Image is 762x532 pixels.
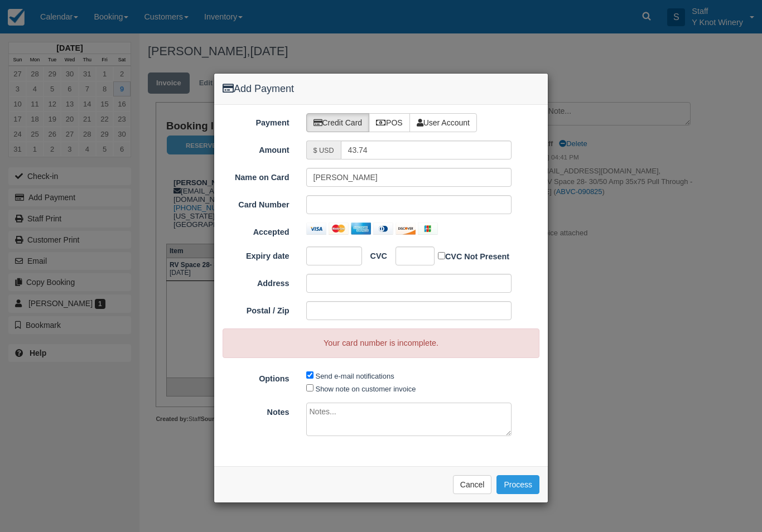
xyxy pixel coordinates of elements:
label: Payment [214,113,298,129]
label: Credit Card [306,113,370,132]
label: User Account [409,113,477,132]
iframe: Secure card number input frame [314,199,505,210]
label: Show note on customer invoice [316,385,416,393]
h4: Add Payment [223,82,539,96]
input: Valid amount required. [341,141,512,159]
label: Address [214,274,298,289]
iframe: Secure expiration date input frame [314,250,346,262]
label: Name on Card [214,168,298,183]
label: Options [214,369,298,385]
button: Process [496,475,539,494]
label: Notes [214,403,298,418]
div: Your card number is incomplete. [223,328,539,358]
label: Postal / Zip [214,301,298,317]
label: Accepted [214,223,298,238]
label: Amount [214,141,298,156]
label: Expiry date [214,246,298,262]
input: CVC Not Present [438,252,445,259]
button: Cancel [453,475,492,494]
label: Card Number [214,195,298,211]
iframe: Secure CVC input frame [403,250,420,262]
label: Send e-mail notifications [316,372,394,380]
label: CVC [362,246,387,262]
label: CVC Not Present [438,250,509,263]
small: $ USD [314,147,334,154]
label: POS [369,113,410,132]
